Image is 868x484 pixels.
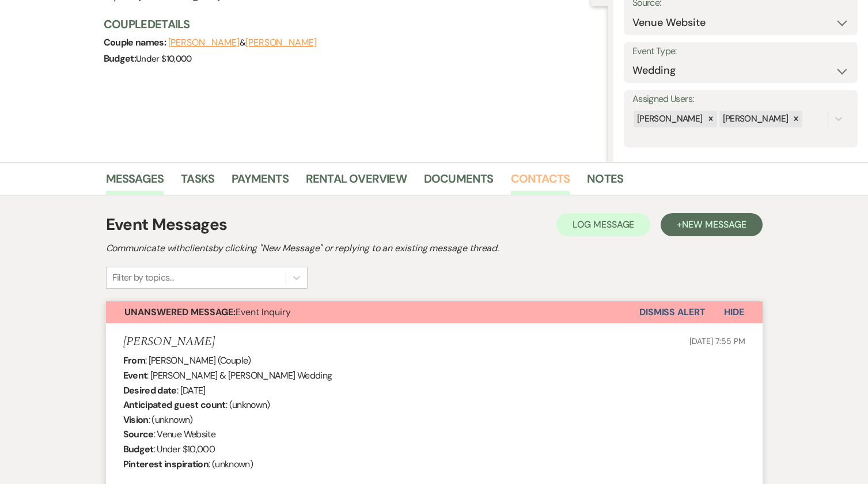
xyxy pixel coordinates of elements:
a: Contacts [511,169,570,195]
span: Hide [724,306,744,318]
b: Vision [123,414,149,426]
button: Hide [706,301,763,323]
h2: Communicate with clients by clicking "New Message" or replying to an existing message thread. [106,241,763,255]
button: Log Message [556,213,650,236]
a: Rental Overview [306,169,407,195]
b: Budget [123,443,154,455]
span: [DATE] 7:55 PM [689,336,745,346]
a: Documents [424,169,494,195]
strong: Unanswered Message: [124,306,236,318]
span: Under $10,000 [136,53,192,65]
b: Event [123,369,147,381]
label: Assigned Users: [632,91,849,108]
b: From [123,354,145,366]
a: Tasks [181,169,214,195]
b: Desired date [123,384,177,396]
button: [PERSON_NAME] [245,38,317,47]
span: Log Message [573,218,634,230]
button: +New Message [661,213,762,236]
a: Messages [106,169,164,195]
h5: [PERSON_NAME] [123,335,215,349]
div: Filter by topics... [112,271,174,285]
button: Dismiss Alert [639,301,706,323]
a: Notes [587,169,623,195]
span: Couple names: [104,36,168,48]
div: [PERSON_NAME] [719,111,790,127]
span: Budget: [104,52,137,65]
button: [PERSON_NAME] [168,38,240,47]
a: Payments [232,169,289,195]
span: & [168,37,317,48]
h1: Event Messages [106,213,228,237]
span: New Message [682,218,746,230]
b: Source [123,428,154,440]
span: Event Inquiry [124,306,291,318]
button: Unanswered Message:Event Inquiry [106,301,639,323]
label: Event Type: [632,43,849,60]
div: [PERSON_NAME] [634,111,704,127]
h3: Couple Details [104,16,596,32]
b: Anticipated guest count [123,399,226,411]
b: Pinterest inspiration [123,458,209,470]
